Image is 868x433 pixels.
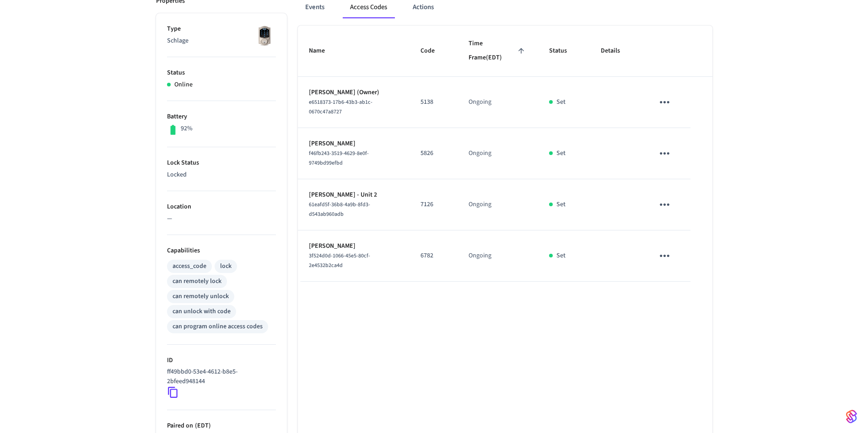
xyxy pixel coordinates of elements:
[167,68,276,78] p: Status
[173,262,206,271] div: access_code
[846,409,857,424] img: SeamLogoGradient.69752ec5.svg
[220,262,232,271] div: lock
[167,158,276,168] p: Lock Status
[309,190,399,200] p: [PERSON_NAME] - Unit 2
[458,179,538,230] td: Ongoing
[253,24,276,47] img: Schlage Sense Smart Deadbolt with Camelot Trim, Front
[167,36,276,46] p: Schlage
[458,128,538,179] td: Ongoing
[421,251,447,261] p: 6782
[173,292,229,301] div: can remotely unlock
[181,124,193,134] p: 92%
[173,277,221,286] div: can remotely lock
[173,322,263,331] div: can program online access codes
[167,112,276,122] p: Battery
[167,246,276,256] p: Capabilities
[469,37,527,65] span: Time Frame(EDT)
[298,26,712,282] table: sticky table
[174,80,193,90] p: Online
[309,150,369,167] span: f46fb243-3519-4629-8e0f-9749bd99efbd
[556,149,566,158] p: Set
[421,97,447,107] p: 5138
[556,97,566,107] p: Set
[556,251,566,261] p: Set
[601,44,632,58] span: Details
[193,421,211,430] span: ( EDT )
[421,149,447,158] p: 5826
[421,200,447,209] p: 7126
[309,252,370,269] span: 3f524d0d-1066-45e5-80cf-2e4532b2ca4d
[167,214,276,224] p: —
[309,44,337,58] span: Name
[167,367,272,386] p: ff49bbd0-53e4-4612-b8e5-2bfeed948144
[167,170,276,180] p: Locked
[309,139,399,149] p: [PERSON_NAME]
[421,44,447,58] span: Code
[167,202,276,212] p: Location
[309,241,399,251] p: [PERSON_NAME]
[458,77,538,128] td: Ongoing
[309,98,372,116] span: e6518373-17b6-43b3-ab1c-0670c47a8727
[167,356,276,365] p: ID
[309,201,370,218] span: 61eafd5f-36b8-4a9b-8fd3-d543ab960adb
[556,200,566,209] p: Set
[173,307,231,316] div: can unlock with code
[167,24,276,34] p: Type
[549,44,579,58] span: Status
[309,88,399,97] p: [PERSON_NAME] (Owner)
[458,230,538,282] td: Ongoing
[167,421,276,431] p: Paired on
